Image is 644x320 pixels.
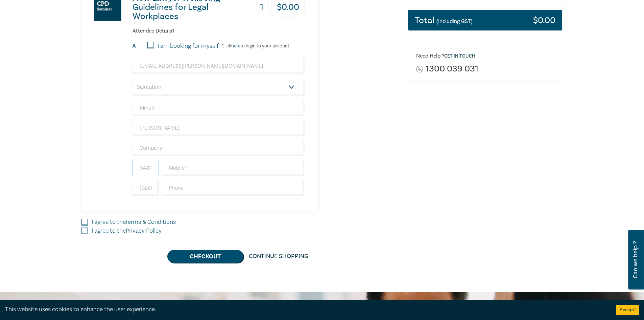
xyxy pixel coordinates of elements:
[133,160,159,176] input: +61
[416,53,557,60] h6: Need Help ? .
[444,53,475,59] a: Get in touch
[133,100,305,116] input: First Name*
[436,18,473,25] small: (Including GST)
[426,64,478,73] a: 1300 039 031
[92,227,162,235] label: I agree to the
[5,305,606,314] div: This website uses cookies to enhance the user experience.
[162,160,305,176] input: Mobile*
[133,58,305,74] input: Attendee Email*
[415,16,473,25] h3: Total
[243,250,314,263] a: Continue Shopping
[616,305,639,315] button: Accept cookies
[220,43,290,49] p: Click to login to your account.
[162,180,305,196] input: Phone
[158,42,220,50] label: I am booking for myself.
[533,16,555,25] h3: $ 0.00
[133,180,159,196] input: +61
[167,250,243,263] button: Checkout
[126,227,162,235] a: Privacy Policy
[133,140,305,156] input: Company
[138,44,140,48] small: 1
[125,218,176,226] a: Terms & Conditions
[231,43,240,49] a: here
[92,218,176,227] label: I agree to the
[133,120,305,136] input: Last Name*
[632,234,639,285] span: Can we help ?
[133,28,305,34] h6: Attendee Details 1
